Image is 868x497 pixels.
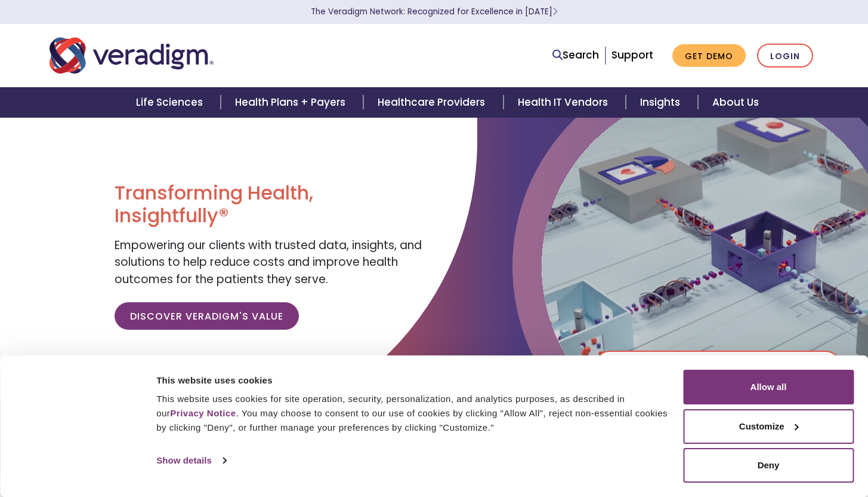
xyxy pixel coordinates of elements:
a: The Veradigm Network: Recognized for Excellence in [DATE]Learn More [311,6,558,17]
a: Privacy Notice [170,408,236,418]
div: This website uses cookies [156,373,669,388]
span: Empowering our clients with trusted data, insights, and solutions to help reduce costs and improv... [115,237,422,287]
a: About Us [698,87,773,118]
button: Allow all [683,370,854,404]
img: Veradigm logo [50,36,214,75]
a: Search [552,47,599,63]
a: Support [611,48,653,62]
a: Login [757,44,813,68]
h1: Transforming Health, Insightfully® [115,182,425,228]
button: Deny [683,448,854,483]
a: Insights [626,87,698,118]
a: Life Sciences [122,87,221,118]
a: Show details [156,452,226,470]
a: Healthcare Providers [363,87,503,118]
a: Discover Veradigm's Value [115,302,299,330]
div: This website uses cookies for site operation, security, personalization, and analytics purposes, ... [156,392,669,435]
a: Health IT Vendors [503,87,626,118]
span: Learn More [552,6,558,17]
a: Health Plans + Payers [221,87,363,118]
a: Get Demo [672,44,746,68]
button: Customize [683,409,854,444]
